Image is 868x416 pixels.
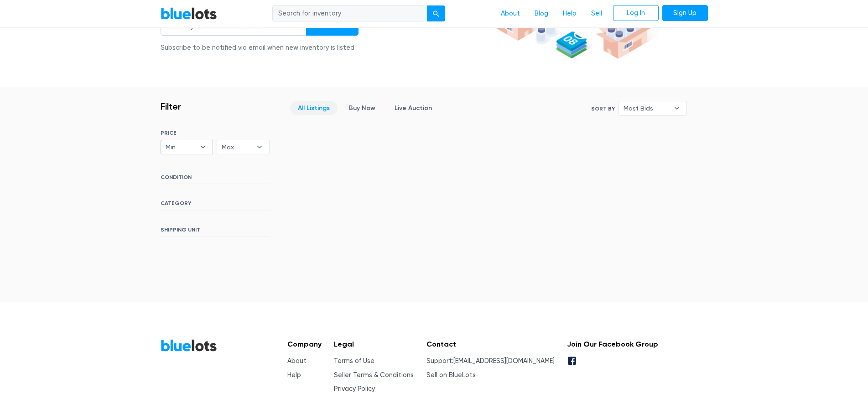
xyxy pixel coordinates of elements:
b: ▾ [250,140,269,154]
input: Search for inventory [272,5,427,22]
a: Blog [527,5,556,22]
a: Sell on BlueLots [426,371,476,379]
a: BlueLots [161,339,217,352]
span: Max [222,140,252,154]
a: Help [287,371,301,379]
a: About [287,357,307,365]
h5: Company [287,340,322,348]
h6: SHIPPING UNIT [161,226,270,237]
span: Min [166,140,196,154]
div: Subscribe to be notified via email when new inventory is listed. [161,43,359,53]
h6: PRICE [161,130,270,136]
a: Sell [584,5,609,22]
h5: Contact [426,340,555,348]
h6: CONDITION [161,174,270,184]
h6: CATEGORY [161,200,270,210]
a: Help [556,5,584,22]
label: Sort By [591,105,615,113]
h3: Filter [161,101,181,112]
a: All Listings [290,101,338,115]
a: BlueLots [161,7,217,20]
a: About [494,5,527,22]
a: Buy Now [341,101,383,115]
a: Sign Up [662,5,708,21]
a: Log In [613,5,659,21]
a: Live Auction [387,101,440,115]
b: ▾ [193,140,213,154]
h5: Legal [334,340,414,348]
h5: Join Our Facebook Group [567,340,658,348]
a: Seller Terms & Conditions [334,371,414,379]
a: [EMAIL_ADDRESS][DOMAIN_NAME] [453,357,555,365]
li: Support: [426,356,555,366]
a: Privacy Policy [334,385,375,393]
b: ▾ [667,101,686,115]
span: Most Bids [624,101,669,115]
a: Terms of Use [334,357,374,365]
